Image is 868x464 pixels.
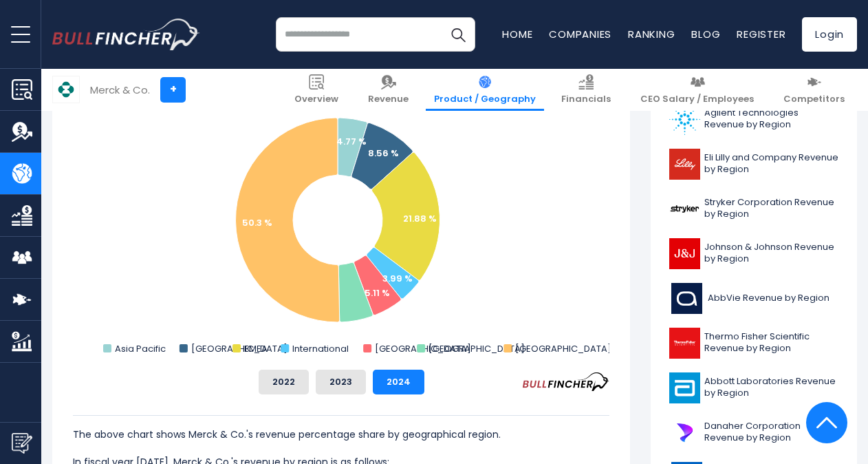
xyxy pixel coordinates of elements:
[661,280,847,317] a: AbbVie Revenue by Region
[669,283,704,314] img: ABBV logo
[628,27,675,41] a: Ranking
[360,69,417,111] a: Revenue
[294,94,338,105] span: Overview
[403,212,437,225] text: 21.88 %
[661,235,847,273] a: Johnson & Johnson Revenue by Region
[373,370,424,394] button: 2024
[242,216,272,229] text: 50.3 %
[704,331,838,355] span: Thermo Fisher Scientific Revenue by Region
[316,370,366,394] button: 2023
[669,238,700,269] img: JNJ logo
[286,69,347,111] a: Overview
[73,426,609,443] p: The above chart shows Merck & Co.'s revenue percentage share by geographical region.
[704,197,838,220] span: Stryker Corporation Revenue by Region
[52,19,200,50] a: Go to homepage
[375,342,471,355] text: [GEOGRAPHIC_DATA]
[661,145,847,183] a: Eli Lilly and Company Revenue by Region
[737,27,785,41] a: Register
[368,94,409,105] span: Revenue
[90,82,150,98] div: Merck & Co.
[434,94,536,105] span: Product / Geography
[632,69,762,111] a: CEO Salary / Employees
[661,369,847,407] a: Abbott Laboratories Revenue by Region
[802,17,857,52] a: Login
[336,135,367,148] text: 4.77 %
[368,147,399,160] text: 8.56 %
[160,77,186,103] a: +
[73,83,609,359] svg: Merck & Co.'s Revenue Share by Region
[661,414,847,452] a: Danaher Corporation Revenue by Region
[783,94,845,105] span: Competitors
[661,190,847,228] a: Stryker Corporation Revenue by Region
[704,107,838,131] span: Agilent Technologies Revenue by Region
[549,27,611,41] a: Companies
[640,94,754,105] span: CEO Salary / Employees
[382,272,413,285] text: 3.99 %
[502,27,532,41] a: Home
[661,324,847,362] a: Thermo Fisher Scientific Revenue by Region
[292,342,349,355] text: International
[426,69,544,111] a: Product / Geography
[669,328,700,359] img: TMO logo
[704,376,838,399] span: Abbott Laboratories Revenue by Region
[704,152,838,176] span: Eli Lilly and Company Revenue by Region
[515,342,611,355] text: [GEOGRAPHIC_DATA]
[775,69,853,111] a: Competitors
[553,69,619,111] a: Financials
[669,104,700,135] img: A logo
[708,293,829,304] span: AbbVie Revenue by Region
[704,242,838,265] span: Johnson & Johnson Revenue by Region
[52,19,200,50] img: bullfincher logo
[53,76,79,103] img: MRK logo
[669,193,700,224] img: SYK logo
[115,342,166,355] text: Asia Pacific
[669,372,700,403] img: ABT logo
[704,421,838,444] span: Danaher Corporation Revenue by Region
[365,286,390,299] text: 5.11 %
[669,417,700,448] img: DHR logo
[661,101,847,138] a: Agilent Technologies Revenue by Region
[259,370,309,394] button: 2022
[561,94,611,105] span: Financials
[244,342,268,355] text: EMEA
[691,27,720,41] a: Blog
[669,149,700,180] img: LLY logo
[441,17,475,52] button: Search
[191,342,287,355] text: [GEOGRAPHIC_DATA]
[428,342,525,355] text: [GEOGRAPHIC_DATA]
